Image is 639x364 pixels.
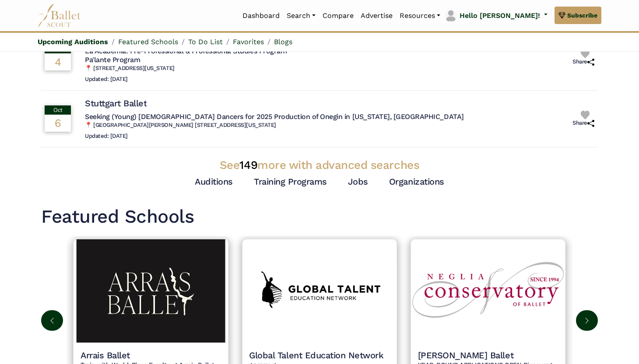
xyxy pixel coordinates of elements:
[274,38,292,46] a: Blogs
[283,7,319,25] a: Search
[85,76,287,83] h6: Updated: [DATE]
[118,38,178,46] a: Featured Schools
[45,115,71,131] div: 6
[85,122,464,129] h6: 📍 [GEOGRAPHIC_DATA][PERSON_NAME] [STREET_ADDRESS][US_STATE]
[41,205,598,229] h1: Featured Schools
[239,7,283,25] a: Dashboard
[389,176,444,187] a: Organizations
[558,10,565,20] img: gem.svg
[348,176,368,187] a: Jobs
[460,10,540,21] p: Hello [PERSON_NAME]!
[85,98,147,109] h4: Stuttgart Ballet
[396,7,444,25] a: Resources
[41,158,598,173] h3: See more with advanced searches
[85,133,464,140] h6: Updated: [DATE]
[239,158,257,171] span: 149
[445,10,457,22] img: profile picture
[45,53,71,70] div: 4
[233,38,264,46] a: Favorites
[572,58,594,66] h6: Share
[572,119,594,127] h6: Share
[195,176,233,187] a: Auditions
[85,65,287,72] h6: 📍 [STREET_ADDRESS][US_STATE]
[555,7,601,24] a: Subscribe
[567,10,597,20] span: Subscribe
[319,7,357,25] a: Compare
[444,9,548,23] a: profile picture Hello [PERSON_NAME]!
[45,105,71,114] div: Oct
[254,176,327,187] a: Training Programs
[85,56,287,65] h5: Pa'lante Program
[38,38,108,46] a: Upcoming Auditions
[357,7,396,25] a: Advertise
[188,38,223,46] a: To Do List
[85,112,464,122] h5: Seeking (Young) [DEMOGRAPHIC_DATA] Dancers for 2025 Production of Onegin in [US_STATE], [GEOGRAPH...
